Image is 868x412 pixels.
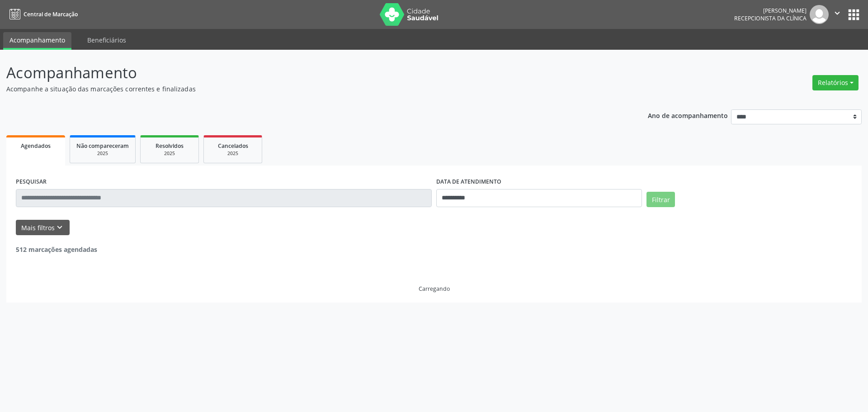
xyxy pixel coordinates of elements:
label: DATA DE ATENDIMENTO [436,175,501,189]
a: Central de Marcação [6,7,78,22]
p: Acompanhamento [6,62,605,84]
span: Não compareceram [76,142,129,150]
span: Cancelados [218,142,248,150]
p: Ano de acompanhamento [648,109,728,121]
a: Acompanhamento [3,32,71,50]
button:  [829,5,846,24]
span: Central de Marcação [24,10,78,18]
p: Acompanhe a situação das marcações correntes e finalizadas [6,84,605,94]
span: Resolvidos [156,142,184,150]
span: Agendados [21,142,51,150]
div: 2025 [76,150,129,157]
button: apps [846,7,862,23]
i: keyboard_arrow_down [55,223,65,232]
a: Beneficiários [81,32,132,48]
img: img [810,5,829,24]
div: [PERSON_NAME] [734,7,807,14]
button: Filtrar [646,192,675,207]
label: PESQUISAR [16,175,47,189]
i:  [832,8,842,18]
div: 2025 [147,150,192,157]
button: Relatórios [812,75,859,90]
button: Mais filtroskeyboard_arrow_down [16,220,70,236]
span: Recepcionista da clínica [734,14,807,22]
strong: 512 marcações agendadas [16,245,97,254]
div: Carregando [419,285,450,293]
div: 2025 [210,150,255,157]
